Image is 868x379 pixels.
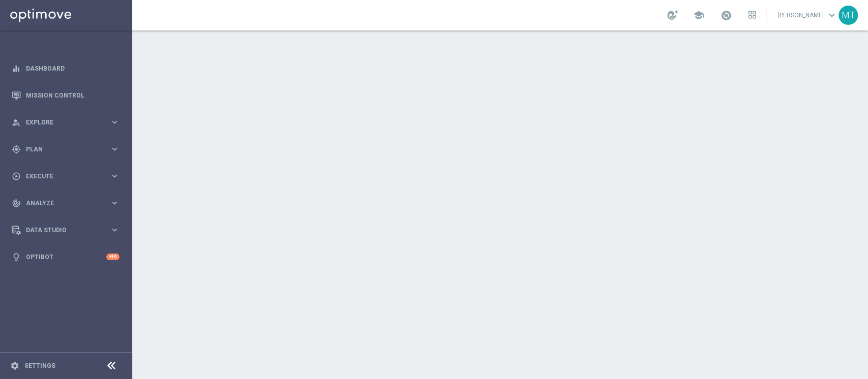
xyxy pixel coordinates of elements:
span: Plan [26,146,110,152]
span: Execute [26,173,110,179]
i: settings [10,361,19,370]
div: Plan [12,145,110,154]
i: person_search [12,118,21,127]
button: track_changes Analyze keyboard_arrow_right [11,199,120,207]
div: Analyze [12,199,110,208]
span: Analyze [26,200,110,206]
a: [PERSON_NAME]keyboard_arrow_down [777,8,839,23]
div: Execute [12,172,110,181]
i: gps_fixed [12,145,21,154]
button: gps_fixed Plan keyboard_arrow_right [11,145,120,153]
span: school [693,10,704,21]
div: Optibot [12,243,119,270]
i: track_changes [12,199,21,208]
span: keyboard_arrow_down [826,10,837,21]
i: keyboard_arrow_right [110,117,119,127]
i: keyboard_arrow_right [110,225,119,235]
div: +10 [106,254,119,260]
i: equalizer [12,64,21,73]
button: Mission Control [11,91,120,100]
button: Data Studio keyboard_arrow_right [11,226,120,234]
div: Dashboard [12,55,119,82]
div: MT [839,6,858,25]
a: Dashboard [26,55,119,82]
div: Data Studio [12,226,110,235]
i: keyboard_arrow_right [110,144,119,154]
div: Explore [12,118,110,127]
span: Explore [26,119,110,125]
a: Mission Control [26,82,119,109]
i: keyboard_arrow_right [110,198,119,208]
a: Settings [24,363,55,369]
button: equalizer Dashboard [11,65,120,73]
button: lightbulb Optibot +10 [11,253,120,261]
i: keyboard_arrow_right [110,171,119,181]
i: play_circle_outline [12,172,21,181]
button: person_search Explore keyboard_arrow_right [11,118,120,127]
a: Optibot [26,243,106,270]
i: lightbulb [12,252,21,262]
span: Data Studio [26,227,110,233]
button: play_circle_outline Execute keyboard_arrow_right [11,172,120,180]
div: Mission Control [12,82,119,109]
